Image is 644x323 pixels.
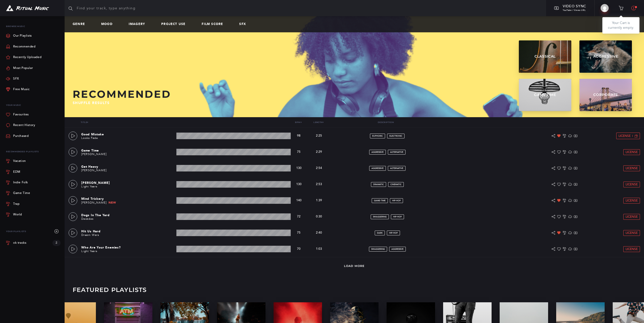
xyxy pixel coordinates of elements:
[579,40,632,73] a: Aggressive
[6,209,61,220] a: World
[81,181,174,185] p: [PERSON_NAME]
[6,237,61,249] a: ok tracks 2
[73,88,411,100] h2: Recommended
[6,5,49,11] img: Ritual Music
[309,231,329,235] p: 2:40
[293,150,305,154] p: 75
[293,231,305,235] p: 75
[392,200,401,202] span: hip-hop
[81,217,94,220] a: Decades
[81,245,174,250] p: Who Are Your Enemies?
[377,232,383,234] span: dark
[13,241,26,245] div: ok tracks
[293,183,305,186] p: 130
[374,200,386,202] span: game-time
[309,150,329,154] p: 2:29
[519,40,571,73] a: Classical
[6,22,61,31] p: Browse Music
[390,151,403,153] span: alternative
[13,203,19,206] div: Trap
[371,151,384,153] span: aggressive
[309,166,329,170] p: 2:54
[626,183,638,186] span: License
[81,148,174,153] p: Game Time
[81,164,174,169] p: Get Heavy
[626,199,638,202] span: License
[626,167,638,170] span: License
[6,31,32,41] a: Our Playlists
[6,120,35,131] a: Recent History
[6,41,36,52] a: Recommended
[313,121,324,123] a: Length
[607,20,635,30] p: Your Cart is currently empty.
[372,135,383,137] span: euphoric
[371,248,385,250] span: swaggering
[309,134,329,138] p: 2:25
[6,156,61,166] a: Vacation
[293,166,305,170] p: 130
[73,22,89,26] a: Genre
[626,151,638,154] span: License
[6,52,41,63] a: Recently Uploaded
[81,250,97,253] a: Light Years
[81,229,174,234] p: Hit Us Hard
[81,169,106,172] a: [PERSON_NAME]
[6,84,30,95] a: Free Music
[81,136,98,140] a: Looks Fade
[6,226,61,237] div: Your Playlists
[13,170,20,173] div: EDM
[6,199,61,209] a: Trap
[323,121,324,123] span: ▾
[389,135,402,137] span: electronic
[295,121,302,123] a: Bpm
[13,192,30,195] div: Game Time
[52,240,61,246] div: 2
[371,167,384,169] span: aggressive
[6,188,61,198] a: Game Time
[81,153,106,156] a: [PERSON_NAME]
[390,167,403,169] span: alternative
[393,216,402,218] span: hip-hop
[563,4,586,8] span: Video Sync
[73,101,110,105] span: Shuffle results
[389,232,398,234] span: hip-hop
[81,201,106,204] a: [PERSON_NAME]
[309,214,329,219] p: 0:30
[6,63,33,73] a: Most Popular
[13,213,22,216] div: World
[239,22,250,26] a: SFX
[626,247,638,251] span: License
[81,132,174,137] p: Good Mistake
[309,198,329,203] p: 1:39
[81,233,99,237] a: Dream Wars
[293,215,305,218] p: 72
[6,177,61,188] a: Indie Folk
[626,215,638,218] span: License
[6,101,61,109] p: Your Music
[6,166,61,177] a: EDM
[293,199,305,202] p: 140
[81,213,174,217] p: Dogs In The Yard
[519,79,571,111] a: Game Time
[202,22,227,26] a: Film Score
[373,183,384,186] span: dramatic
[293,134,305,138] p: 98
[6,147,61,156] div: Recommended Playlists
[13,181,28,184] div: Indie Folk
[81,196,174,201] p: Mind Trickery
[81,185,97,188] a: Light Years
[301,121,302,123] span: ▾
[329,121,443,123] p: Description
[6,131,29,141] a: Purchased
[293,247,305,251] p: 70
[344,264,365,268] a: Load More
[6,109,29,120] a: Favourites
[373,216,387,218] span: swaggering
[619,134,631,138] span: License
[601,4,609,12] img: Lenin Soram
[309,247,329,251] p: 1:03
[109,201,116,204] span: New
[87,121,88,123] span: ▾
[579,79,632,111] a: Corporate
[129,22,149,26] a: Imagery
